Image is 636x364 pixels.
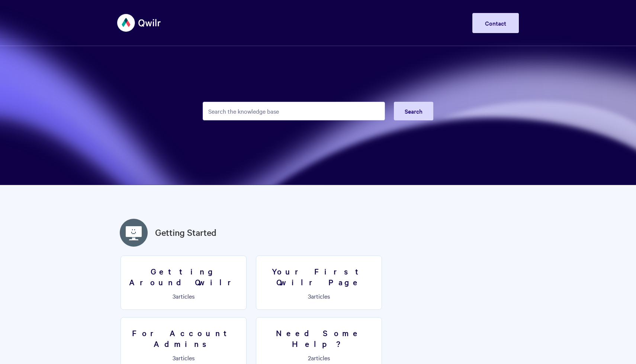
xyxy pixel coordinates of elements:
a: Getting Around Qwilr 3articles [121,256,247,310]
h3: Need Some Help? [261,328,377,349]
a: Your First Qwilr Page 3articles [256,256,382,310]
img: Qwilr Help Center [117,9,161,37]
span: Search [405,107,423,115]
p: articles [261,293,377,299]
button: Search [394,102,433,120]
span: 3 [173,292,176,300]
h3: Your First Qwilr Page [261,266,377,287]
input: Search the knowledge base [203,102,385,120]
h3: For Account Admins [125,328,242,349]
p: articles [261,354,377,361]
a: Contact [472,13,519,33]
a: Getting Started [155,226,216,239]
span: 3 [308,292,311,300]
h3: Getting Around Qwilr [125,266,242,287]
p: articles [125,354,242,361]
span: 3 [173,354,176,362]
p: articles [125,293,242,299]
span: 2 [308,354,311,362]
